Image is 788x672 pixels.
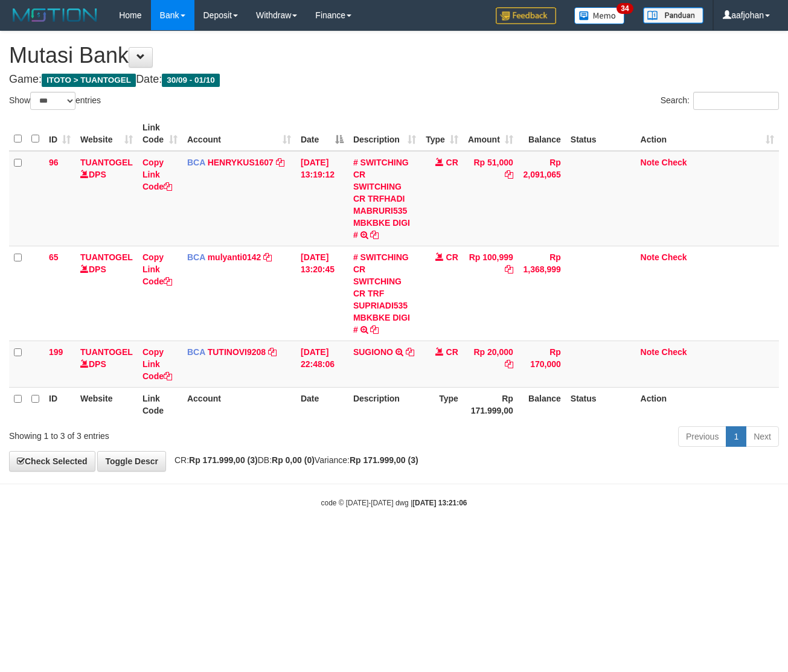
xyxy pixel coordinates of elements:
td: [DATE] 13:20:45 [296,246,348,341]
span: ITOTO > TUANTOGEL [42,74,136,87]
td: DPS [75,341,138,387]
th: Link Code [138,387,182,421]
th: Balance [518,117,566,151]
span: CR: DB: Variance: [168,455,418,465]
th: Action: activate to sort column ascending [636,117,779,151]
th: Action [636,387,779,421]
a: Copy Link Code [143,158,172,191]
a: Check [662,252,687,262]
input: Search: [693,92,779,110]
img: MOTION_logo.png [9,6,101,24]
label: Show entries [9,92,101,110]
a: Copy mulyanti0142 to clipboard [263,252,272,262]
th: Type [421,387,463,421]
a: Copy Rp 100,999 to clipboard [505,264,513,274]
strong: Rp 0,00 (0) [272,455,315,465]
a: Copy HENRYKUS1607 to clipboard [276,158,284,167]
label: Search: [661,92,779,110]
small: code © [DATE]-[DATE] dwg | [321,499,467,507]
span: BCA [187,158,205,167]
a: Copy # SWITCHING CR SWITCHING CR TRFHADI MABRURI535 MBKBKE DIGI # to clipboard [370,230,379,240]
span: BCA [187,347,205,357]
span: 96 [49,158,59,167]
th: Description [348,387,421,421]
a: Toggle Descr [97,451,166,472]
a: Note [641,158,659,167]
div: Showing 1 to 3 of 3 entries [9,425,319,442]
th: ID: activate to sort column ascending [44,117,75,151]
strong: [DATE] 13:21:06 [412,499,467,507]
a: Copy SUGIONO to clipboard [406,347,414,357]
a: TUANTOGEL [80,252,133,262]
a: HENRYKUS1607 [208,158,274,167]
a: 1 [726,426,746,447]
span: CR [446,158,458,167]
a: # SWITCHING CR SWITCHING CR TRFHADI MABRURI535 MBKBKE DIGI # [353,158,410,240]
h4: Game: Date: [9,74,779,86]
span: 34 [617,3,633,14]
a: SUGIONO [353,347,393,357]
img: panduan.png [643,7,703,24]
span: BCA [187,252,205,262]
td: Rp 100,999 [463,246,518,341]
th: Amount: activate to sort column ascending [463,117,518,151]
a: TUTINOVI9208 [208,347,266,357]
th: Status [566,117,636,151]
a: Copy Link Code [143,347,172,381]
th: Rp 171.999,00 [463,387,518,421]
a: Next [746,426,779,447]
td: Rp 51,000 [463,151,518,246]
span: 199 [49,347,63,357]
th: Balance [518,387,566,421]
td: Rp 20,000 [463,341,518,387]
a: TUANTOGEL [80,347,133,357]
th: Date: activate to sort column descending [296,117,348,151]
td: [DATE] 13:19:12 [296,151,348,246]
th: Website [75,387,138,421]
h1: Mutasi Bank [9,43,779,68]
a: Copy TUTINOVI9208 to clipboard [268,347,277,357]
th: ID [44,387,75,421]
strong: Rp 171.999,00 (3) [189,455,258,465]
span: CR [446,347,458,357]
a: Copy Rp 51,000 to clipboard [505,170,513,179]
td: DPS [75,151,138,246]
td: [DATE] 22:48:06 [296,341,348,387]
th: Type: activate to sort column ascending [421,117,463,151]
a: Check [662,158,687,167]
th: Status [566,387,636,421]
td: Rp 170,000 [518,341,566,387]
a: Note [641,347,659,357]
a: mulyanti0142 [208,252,261,262]
th: Link Code: activate to sort column ascending [138,117,182,151]
img: Feedback.jpg [496,7,556,24]
th: Date [296,387,348,421]
span: 65 [49,252,59,262]
span: CR [446,252,458,262]
select: Showentries [30,92,75,110]
td: Rp 2,091,065 [518,151,566,246]
a: Copy Rp 20,000 to clipboard [505,359,513,369]
th: Account: activate to sort column ascending [182,117,296,151]
span: 30/09 - 01/10 [162,74,220,87]
a: Copy # SWITCHING CR SWITCHING CR TRF SUPRIADI535 MBKBKE DIGI # to clipboard [370,325,379,334]
a: Previous [678,426,726,447]
th: Description: activate to sort column ascending [348,117,421,151]
th: Account [182,387,296,421]
strong: Rp 171.999,00 (3) [350,455,418,465]
a: Copy Link Code [143,252,172,286]
th: Website: activate to sort column ascending [75,117,138,151]
a: # SWITCHING CR SWITCHING CR TRF SUPRIADI535 MBKBKE DIGI # [353,252,410,334]
a: TUANTOGEL [80,158,133,167]
a: Note [641,252,659,262]
a: Check [662,347,687,357]
a: Check Selected [9,451,95,472]
td: DPS [75,246,138,341]
img: Button%20Memo.svg [574,7,625,24]
td: Rp 1,368,999 [518,246,566,341]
